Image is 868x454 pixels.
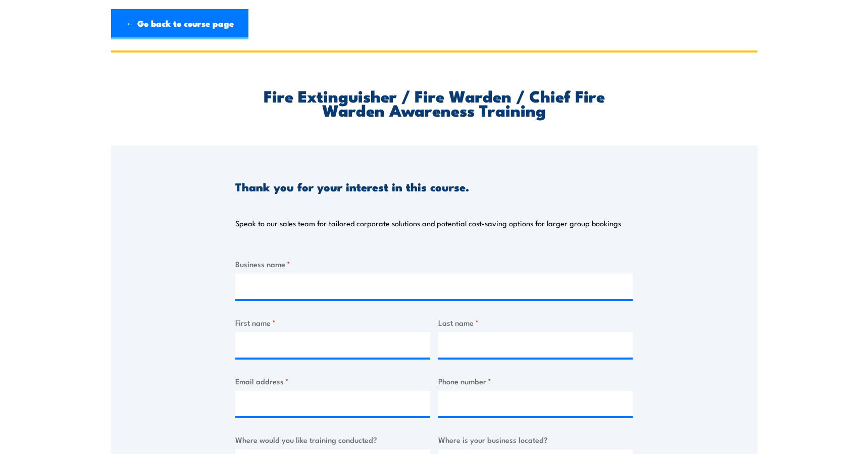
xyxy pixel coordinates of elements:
label: Email address [235,375,430,387]
label: Where would you like training conducted? [235,434,430,445]
h2: Fire Extinguisher / Fire Warden / Chief Fire Warden Awareness Training [235,88,633,117]
label: Phone number [438,375,633,387]
h3: Thank you for your interest in this course. [235,181,469,192]
label: Last name [438,317,633,328]
label: First name [235,317,430,328]
a: ← Go back to course page [111,9,248,39]
p: Speak to our sales team for tailored corporate solutions and potential cost-saving options for la... [235,218,621,228]
label: Where is your business located? [438,434,633,445]
label: Business name [235,258,633,270]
